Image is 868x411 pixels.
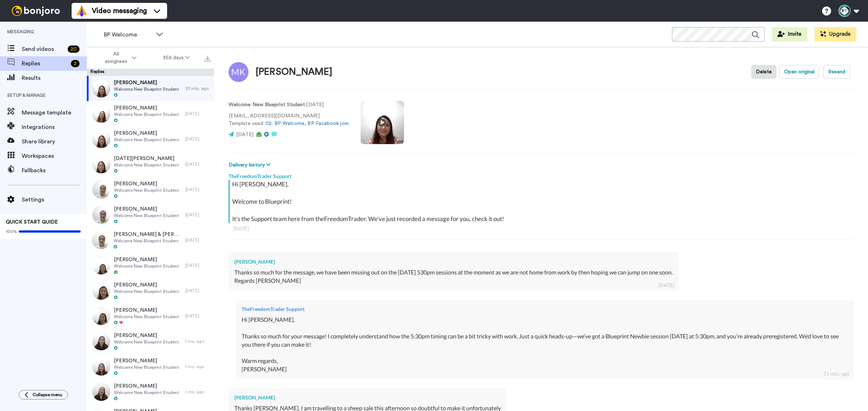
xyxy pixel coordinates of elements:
[779,65,819,79] button: Open original
[203,52,213,63] button: Export all results that match these filters now.
[185,338,210,344] div: 1 mo. ago
[114,130,179,137] span: [PERSON_NAME]
[6,220,58,225] span: QUICK START GUIDE
[92,206,110,224] img: 4ab665f2-fe0f-4864-9bc8-d251bb6dc807-thumb.jpg
[814,27,856,42] button: Upgrade
[92,231,110,249] img: d984c51e-ca40-4782-b176-f74f2523c990-thumb.jpg
[22,137,87,146] span: Share library
[9,6,63,16] img: bj-logo-header-white.svg
[658,282,674,289] div: [DATE]
[114,256,179,263] span: [PERSON_NAME]
[33,392,62,398] span: Collapse menu
[87,329,214,354] a: [PERSON_NAME]Welcome New Blueprint Student1 mo. ago
[824,65,850,79] button: Resend
[22,195,87,204] span: Settings
[229,62,248,82] img: Image of Melanie Kelly
[234,268,673,285] div: Thanks so much for the message, we have been missing out on the [DATE] 530pm sessions at the mome...
[185,212,210,218] div: [DATE]
[256,67,332,77] div: [PERSON_NAME]
[229,102,305,107] strong: Welcome New Blueprint Student
[87,253,214,278] a: [PERSON_NAME]Welcome New Blueprint Student[DATE]
[114,289,179,294] span: Welcome New Blueprint Student
[68,46,80,53] div: 20
[185,364,210,369] div: 1 mo. ago
[22,152,87,160] span: Workspaces
[87,278,214,303] a: [PERSON_NAME]Welcome New Blueprint Student[DATE]
[6,229,17,234] span: 100%
[87,379,214,404] a: [PERSON_NAME]Welcome New Blueprint Student1 mo. ago
[92,307,110,325] img: 57938c73-9e1b-4022-95c3-f9c70e73cb8a-thumb.jpg
[185,263,210,268] div: [DATE]
[114,137,179,143] span: Welcome New Blueprint Student
[87,177,214,202] a: [PERSON_NAME]Welcome New Blueprint Student[DATE]
[88,48,150,68] button: All assignees
[71,60,80,67] div: 2
[185,111,210,117] div: [DATE]
[236,132,254,137] span: [DATE]
[772,27,807,42] button: Invite
[92,282,110,300] img: b43c9de5-5480-43a9-a008-b487c162ddc5-thumb.jpg
[87,228,214,253] a: [PERSON_NAME] & [PERSON_NAME]Welcome New Blueprint Student[DATE]
[22,59,68,68] span: Replies
[101,51,131,65] span: All assignees
[229,169,854,180] div: TheFreedomTrader Support
[92,383,110,401] img: 9e8952bc-f14e-410a-ab61-902572a70883-thumb.jpg
[92,6,147,16] span: Video messaging
[229,112,350,127] p: [EMAIL_ADDRESS][DOMAIN_NAME] Template used:
[234,394,501,401] div: [PERSON_NAME]
[92,105,110,123] img: 079696b2-e701-43bb-9d83-633d4a6c1252-thumb.jpg
[114,104,179,112] span: [PERSON_NAME]
[76,5,88,17] img: vm-color.svg
[114,231,182,238] span: [PERSON_NAME] & [PERSON_NAME]
[229,101,350,109] p: : [DATE]
[185,86,210,91] div: 33 min. ago
[92,358,110,376] img: 8d1297d7-c440-493d-bc1b-b6a6449d555f-thumb.jpg
[234,258,673,265] div: [PERSON_NAME]
[87,303,214,329] a: [PERSON_NAME]Welcome New Blueprint Student[DATE]
[114,364,179,370] span: Welcome New Blueprint Student
[114,187,179,193] span: Welcome New Blueprint Student
[114,155,179,162] span: [DATE][PERSON_NAME]
[114,205,179,213] span: [PERSON_NAME]
[242,316,848,373] div: Hi [PERSON_NAME], Thanks so much for your message! I completely understand how the 5:30pm timing ...
[185,288,210,294] div: [DATE]
[233,225,849,232] div: [DATE]
[92,155,110,173] img: ee9bf3b0-25e5-4884-acf2-ac4c225bd0f2-thumb.jpg
[87,101,214,126] a: [PERSON_NAME]Welcome New Blueprint Student[DATE]
[114,339,179,345] span: Welcome New Blueprint Student
[22,74,87,82] span: Results
[114,238,182,244] span: Welcome New Blueprint Student
[242,306,848,313] div: TheFreedomTrader Support
[87,354,214,379] a: [PERSON_NAME]Welcome New Blueprint Student1 mo. ago
[92,256,110,274] img: 8fa30e65-fab7-49be-98a4-0032721ffb89-thumb.jpg
[232,180,852,223] div: Hi [PERSON_NAME], Welcome to Blueprint! It's the Support team here from theFreedomTrader. We've j...
[114,162,179,168] span: Welcome New Blueprint Student
[185,313,210,319] div: [DATE]
[185,161,210,167] div: [DATE]
[114,314,179,320] span: Welcome New Blueprint Student
[104,30,152,39] span: BP Welcome
[22,123,87,131] span: Integrations
[114,281,179,289] span: [PERSON_NAME]
[92,181,110,199] img: a305ad04-656f-40b5-8826-637a09dafbfc-thumb.jpg
[19,390,68,399] button: Collapse menu
[229,161,273,169] button: Delivery history
[114,112,179,117] span: Welcome New Blueprint Student
[92,332,110,350] img: 92c2e7a7-a155-4bf9-800c-cf066f9468f1-thumb.jpg
[87,126,214,152] a: [PERSON_NAME]Welcome New Blueprint Student[DATE]
[92,79,110,98] img: 393785d3-df27-4df7-997f-47224df94af9-thumb.jpg
[22,108,87,117] span: Message template
[114,263,179,269] span: Welcome New Blueprint Student
[22,166,87,175] span: Fallbacks
[185,187,210,192] div: [DATE]
[114,382,179,390] span: [PERSON_NAME]
[22,45,65,53] span: Send videos
[751,65,776,79] button: Delete
[114,390,179,395] span: Welcome New Blueprint Student
[185,136,210,142] div: [DATE]
[114,307,179,314] span: [PERSON_NAME]
[114,86,179,92] span: Welcome New Blueprint Student
[150,51,203,64] button: 365 days
[114,79,179,86] span: [PERSON_NAME]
